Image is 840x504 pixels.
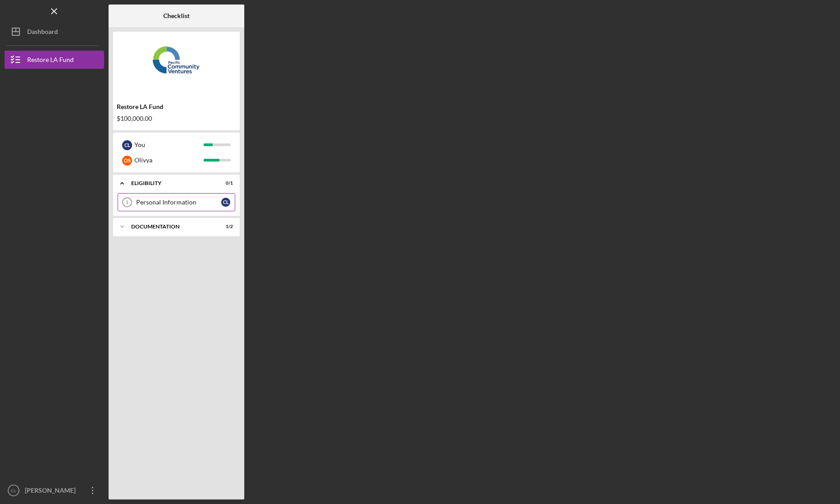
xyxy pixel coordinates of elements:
[117,115,236,122] div: $100,000.00
[131,181,210,186] div: Eligibility
[221,198,230,207] div: C L
[5,481,104,499] button: CL[PERSON_NAME]
[163,12,190,19] b: Checklist
[136,199,221,206] div: Personal Information
[217,181,233,186] div: 0 / 1
[5,51,104,69] button: Restore LA Fund
[27,51,74,71] div: Restore LA Fund
[134,137,204,152] div: You
[118,193,235,211] a: 1Personal InformationCL
[122,140,132,150] div: C L
[113,36,240,90] img: Product logo
[131,224,210,229] div: Documentation
[117,103,236,110] div: Restore LA Fund
[23,481,81,502] div: [PERSON_NAME]
[5,23,104,41] button: Dashboard
[11,488,17,493] text: CL
[126,200,128,205] tspan: 1
[134,152,204,168] div: Olivya
[217,224,233,229] div: 1 / 2
[27,23,58,43] div: Dashboard
[122,156,132,166] div: O S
